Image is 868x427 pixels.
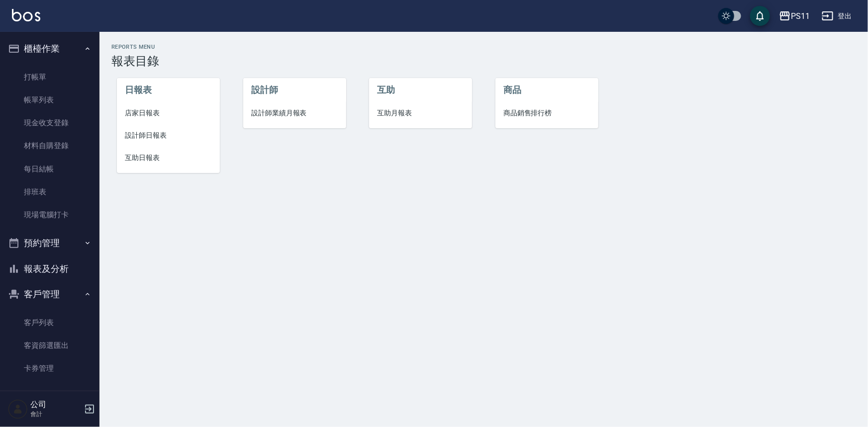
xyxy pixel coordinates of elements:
[4,88,96,111] a: 帳單列表
[750,6,770,26] button: save
[4,158,96,180] a: 每日結帳
[4,36,96,62] button: 櫃檯作業
[4,180,96,203] a: 排班表
[111,44,856,50] h2: Reports Menu
[117,78,220,102] li: 日報表
[495,78,598,102] li: 商品
[30,400,81,410] h5: 公司
[4,311,96,334] a: 客戶列表
[4,134,96,157] a: 材料自購登錄
[4,281,96,307] button: 客戶管理
[8,399,28,419] img: Person
[503,108,590,118] span: 商品銷售排行榜
[125,153,212,163] span: 互助日報表
[251,108,338,118] span: 設計師業績月報表
[125,108,212,118] span: 店家日報表
[775,6,814,26] button: PS11
[117,147,220,169] a: 互助日報表
[125,130,212,141] span: 設計師日報表
[4,230,96,256] button: 預約管理
[111,54,856,68] h3: 報表目錄
[4,111,96,134] a: 現金收支登錄
[818,7,856,25] button: 登出
[12,9,40,21] img: Logo
[495,102,598,124] a: 商品銷售排行榜
[791,10,810,22] div: PS11
[117,124,220,147] a: 設計師日報表
[4,203,96,226] a: 現場電腦打卡
[4,334,96,357] a: 客資篩選匯出
[30,410,81,419] p: 會計
[4,66,96,88] a: 打帳單
[377,108,464,118] span: 互助月報表
[117,102,220,124] a: 店家日報表
[4,357,96,380] a: 卡券管理
[4,384,96,410] button: 行銷工具
[369,102,472,124] a: 互助月報表
[243,78,346,102] li: 設計師
[243,102,346,124] a: 設計師業績月報表
[369,78,472,102] li: 互助
[4,256,96,282] button: 報表及分析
